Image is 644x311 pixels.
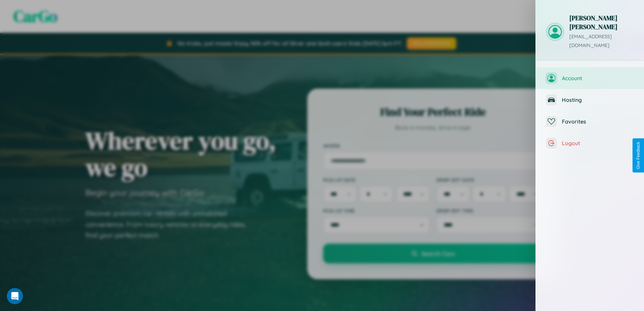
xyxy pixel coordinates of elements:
[569,14,634,31] h3: [PERSON_NAME] [PERSON_NAME]
[562,96,634,103] span: Hosting
[636,142,641,169] div: Give Feedback
[562,118,634,125] span: Favorites
[536,132,644,154] button: Logout
[536,89,644,111] button: Hosting
[7,288,23,304] iframe: Intercom live chat
[536,67,644,89] button: Account
[562,140,634,147] span: Logout
[536,111,644,132] button: Favorites
[569,32,634,50] p: [EMAIL_ADDRESS][DOMAIN_NAME]
[562,75,634,82] span: Account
